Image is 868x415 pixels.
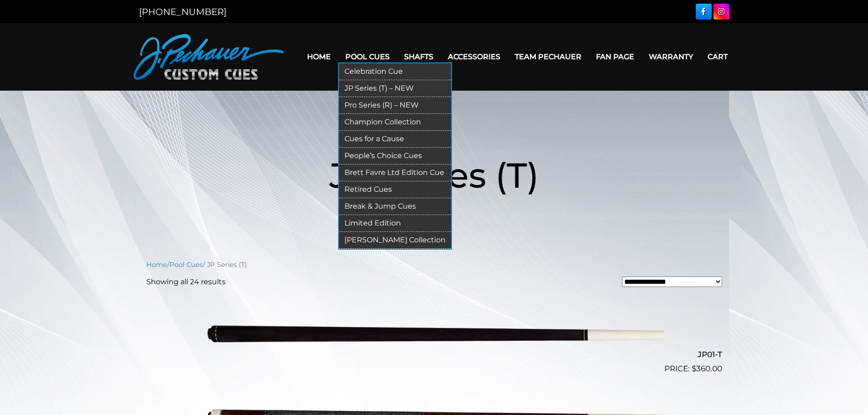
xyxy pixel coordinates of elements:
[622,277,722,287] select: Shop order
[508,45,589,68] a: Team Pechauer
[204,295,664,371] img: JP01-T
[589,45,642,68] a: Fan Page
[692,364,722,373] bdi: 360.00
[146,277,226,287] p: Showing all 24 results
[146,261,167,269] a: Home
[339,97,451,114] a: Pro Series (R) – NEW
[134,34,284,80] img: Pechauer Custom Cues
[329,154,539,196] span: JP Series (T)
[339,131,451,148] a: Cues for a Cause
[338,45,397,68] a: Pool Cues
[339,114,451,131] a: Champion Collection
[339,80,451,97] a: JP Series (T) – NEW
[700,45,735,68] a: Cart
[339,63,451,80] a: Celebration Cue
[169,261,203,269] a: Pool Cues
[146,346,722,363] h2: JP01-T
[300,45,338,68] a: Home
[339,148,451,164] a: People’s Choice Cues
[339,164,451,181] a: Brett Favre Ltd Edition Cue
[146,260,722,270] nav: Breadcrumb
[397,45,441,68] a: Shafts
[339,181,451,198] a: Retired Cues
[146,295,722,375] a: JP01-T $360.00
[339,198,451,215] a: Break & Jump Cues
[642,45,700,68] a: Warranty
[339,215,451,232] a: Limited Edition
[339,232,451,249] a: [PERSON_NAME] Collection
[139,6,226,17] a: [PHONE_NUMBER]
[441,45,508,68] a: Accessories
[692,364,696,373] span: $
